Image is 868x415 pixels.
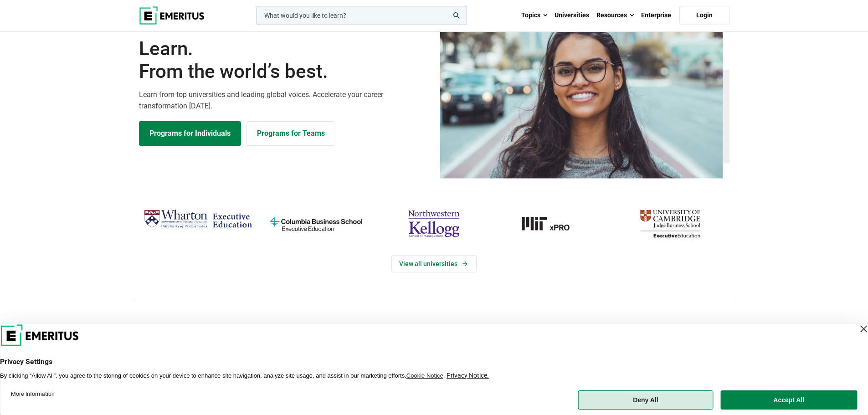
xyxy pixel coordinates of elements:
[498,206,606,241] img: MIT xPRO
[391,255,477,272] a: View Universities
[498,206,606,241] a: MIT-xPRO
[139,89,429,112] p: Learn from top universities and leading global voices. Accelerate your career transformation [DATE].
[257,6,467,25] input: woocommerce-product-search-field-0
[247,121,335,146] a: Explore for Business
[440,11,723,179] img: Learn from the world's best
[139,121,241,146] a: Explore Programs
[380,206,488,241] img: northwestern-kellogg
[139,60,429,83] span: From the world’s best.
[144,206,252,233] img: Wharton Executive Education
[262,206,370,241] img: columbia-business-school
[616,206,724,241] img: cambridge-judge-business-school
[679,6,729,25] a: Login
[139,37,429,83] h1: Learn.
